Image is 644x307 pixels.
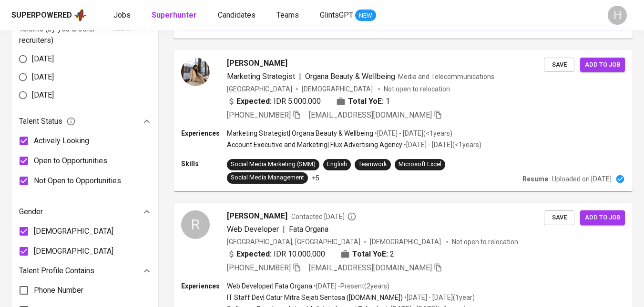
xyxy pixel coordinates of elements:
[608,6,627,25] div: H
[370,237,442,247] span: [DEMOGRAPHIC_DATA]
[34,155,107,167] span: Open to Opportunities
[19,116,76,127] span: Talent Status
[152,10,199,21] a: Superhunter
[74,8,87,22] img: app logo
[236,96,272,107] b: Expected:
[152,10,197,20] b: Superhunter
[580,210,625,225] button: Add to job
[544,210,574,225] button: Save
[585,212,620,223] span: Add to job
[34,285,83,296] span: Phone Number
[309,110,432,119] span: [EMAIL_ADDRESS][DOMAIN_NAME]
[398,73,494,80] span: Media and Telecommunications
[289,225,328,234] span: Fata Organa
[181,281,227,291] p: Experiences
[227,110,291,119] span: [PHONE_NUMBER]
[522,174,548,184] p: Resume
[312,281,389,291] p: • [DATE] - Present ( 2 years )
[580,58,625,72] button: Add to job
[227,281,312,291] p: Web Developer | Fata Organa
[544,58,574,72] button: Save
[32,89,54,101] span: [DATE]
[552,174,612,184] p: Uploaded on [DATE]
[231,173,304,182] div: Social Media Management
[32,53,54,65] span: [DATE]
[181,159,227,168] p: Skills
[19,261,151,280] div: Talent Profile Contains
[227,84,292,94] div: [GEOGRAPHIC_DATA]
[19,112,151,131] div: Talent Status
[299,71,301,82] span: |
[218,10,256,20] span: Candidates
[309,263,432,272] span: [EMAIL_ADDRESS][DOMAIN_NAME]
[34,175,121,187] span: Not Open to Opportunities
[305,72,395,81] span: Organa Beauty & Wellbeing
[227,225,279,234] span: Web Developer
[19,202,151,221] div: Gender
[402,140,481,149] p: • [DATE] - [DATE] ( <1 years )
[236,248,272,260] b: Expected:
[181,210,210,239] div: R
[227,248,325,260] div: IDR 10.000.000
[452,237,518,247] p: Not open to relocation
[352,248,388,260] b: Total YoE:
[283,224,285,235] span: |
[181,58,210,86] img: f02528bfd7484dadc44ee4d541fe43a1.png
[227,58,287,69] span: [PERSON_NAME]
[34,226,113,237] span: [DEMOGRAPHIC_DATA]
[348,96,384,107] b: Total YoE:
[174,50,633,191] a: [PERSON_NAME]Marketing Strategist|Organa Beauty & WellbeingMedia and Telecommunications[GEOGRAPHI...
[320,10,353,20] span: GlintsGPT
[19,265,94,277] p: Talent Profile Contains
[347,212,357,221] svg: By Batam recruiter
[390,248,394,260] span: 2
[373,129,452,138] p: • [DATE] - [DATE] ( <1 years )
[227,210,287,222] span: [PERSON_NAME]
[327,160,347,169] div: English
[32,71,54,83] span: [DATE]
[227,263,291,272] span: [PHONE_NUMBER]
[181,129,227,138] p: Experiences
[227,129,373,138] p: Marketing Strategist | Organa Beauty & Wellbeing
[384,84,450,94] p: Not open to relocation
[276,10,301,21] a: Teams
[227,96,321,107] div: IDR 5.000.000
[355,11,376,20] span: NEW
[302,84,374,94] span: [DEMOGRAPHIC_DATA]
[276,10,299,20] span: Teams
[11,10,72,21] div: Superpowered
[312,173,319,183] p: +5
[399,160,441,169] div: Microsoft Excel
[358,160,387,169] div: Teamwork
[386,96,390,107] span: 1
[113,10,131,20] span: Jobs
[113,10,133,21] a: Jobs
[549,59,570,70] span: Save
[403,293,475,302] p: • [DATE] - [DATE] ( 1 year )
[227,140,402,149] p: Account Executive and Marketing | Flux Advertising Agency
[231,160,316,169] div: Social Media Marketing (SMM)
[549,212,570,223] span: Save
[291,212,357,221] span: Contacted [DATE]
[227,237,360,247] div: [GEOGRAPHIC_DATA], [GEOGRAPHIC_DATA]
[11,8,87,22] a: Superpoweredapp logo
[320,10,376,21] a: GlintsGPT NEW
[34,246,113,257] span: [DEMOGRAPHIC_DATA]
[227,72,295,81] span: Marketing Strategist
[34,135,89,147] span: Actively Looking
[227,293,403,302] p: IT Staff Dev | Catur Mitra Sejati Sentosa ([DOMAIN_NAME])
[218,10,257,21] a: Candidates
[585,59,620,70] span: Add to job
[19,206,43,218] p: Gender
